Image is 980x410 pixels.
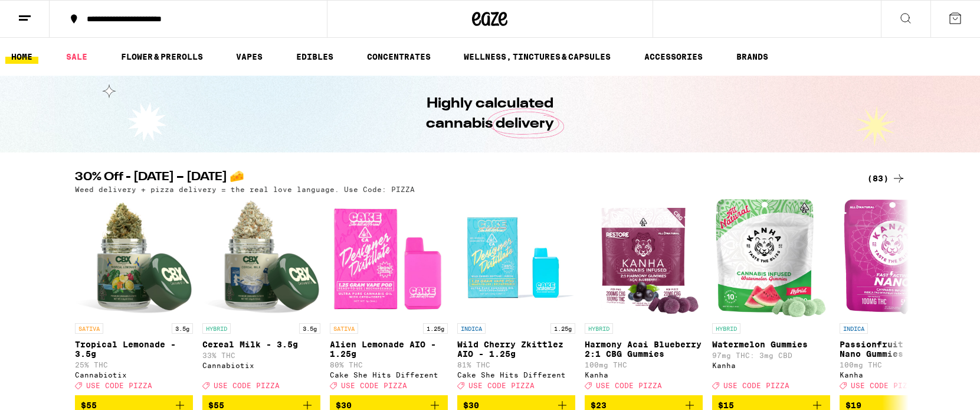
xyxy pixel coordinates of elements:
span: USE CODE PIZZA [341,382,407,389]
p: Alien Lemonade AIO - 1.25g [330,340,448,359]
p: INDICA [457,323,486,334]
p: 25% THC [75,361,193,369]
p: 3.5g [299,323,320,334]
p: 100mg THC [840,361,958,369]
a: EDIBLES [290,50,339,64]
img: Cannabiotix - Tropical Lemonade - 3.5g [75,199,193,317]
a: Open page for Harmony Acai Blueberry 2:1 CBG Gummies from Kanha [585,199,703,395]
p: 97mg THC: 3mg CBD [712,352,830,359]
span: $19 [845,401,861,410]
img: Cannabiotix - Cereal Milk - 3.5g [202,199,320,317]
p: Wild Cherry Zkittlez AIO - 1.25g [457,340,575,359]
p: INDICA [840,323,868,334]
img: Cake She Hits Different - Alien Lemonade AIO - 1.25g [330,199,448,317]
span: $23 [591,401,607,410]
span: USE CODE PIZZA [214,382,280,389]
a: Open page for Cereal Milk - 3.5g from Cannabiotix [202,199,320,395]
div: Kanha [585,371,703,379]
span: $55 [208,401,224,410]
a: ACCESSORIES [638,50,709,64]
h2: 30% Off - [DATE] – [DATE] 🧀 [75,171,848,186]
p: 100mg THC [585,361,703,369]
a: SALE [60,50,93,64]
p: 33% THC [202,352,320,359]
a: Open page for Tropical Lemonade - 3.5g from Cannabiotix [75,199,193,395]
p: Harmony Acai Blueberry 2:1 CBG Gummies [585,340,703,359]
p: SATIVA [330,323,358,334]
img: Kanha - Passionfruit Paradise Nano Gummies [843,199,953,317]
a: VAPES [230,50,268,64]
div: Cake She Hits Different [457,371,575,379]
div: Cannabiotix [75,371,193,379]
span: USE CODE PIZZA [86,382,152,389]
p: HYBRID [202,323,231,334]
span: USE CODE PIZZA [851,382,917,389]
p: 80% THC [330,361,448,369]
p: 1.25g [550,323,575,334]
span: USE CODE PIZZA [596,382,662,389]
img: Kanha - Harmony Acai Blueberry 2:1 CBG Gummies [586,199,701,317]
a: WELLNESS, TINCTURES & CAPSULES [458,50,617,64]
a: Open page for Watermelon Gummies from Kanha [712,199,830,395]
p: SATIVA [75,323,103,334]
h1: Highly calculated cannabis delivery [393,94,588,134]
a: Open page for Passionfruit Paradise Nano Gummies from Kanha [840,199,958,395]
p: Passionfruit Paradise Nano Gummies [840,340,958,359]
span: $30 [463,401,479,410]
p: HYBRID [712,323,740,334]
span: $30 [336,401,352,410]
div: Kanha [712,362,830,369]
div: Cake She Hits Different [330,371,448,379]
a: Open page for Wild Cherry Zkittlez AIO - 1.25g from Cake She Hits Different [457,199,575,395]
p: 3.5g [172,323,193,334]
a: Open page for Alien Lemonade AIO - 1.25g from Cake She Hits Different [330,199,448,395]
span: $15 [718,401,734,410]
p: Weed delivery + pizza delivery = the real love language. Use Code: PIZZA [75,186,415,193]
button: BRANDS [730,50,774,64]
img: Cake She Hits Different - Wild Cherry Zkittlez AIO - 1.25g [457,199,575,317]
a: CONCENTRATES [361,50,437,64]
a: HOME [5,50,38,64]
span: USE CODE PIZZA [723,382,789,389]
p: 81% THC [457,361,575,369]
span: USE CODE PIZZA [468,382,535,389]
p: HYBRID [585,323,613,334]
img: Kanha - Watermelon Gummies [716,199,825,317]
p: 1.25g [423,323,448,334]
div: Kanha [840,371,958,379]
a: (83) [867,171,906,186]
a: FLOWER & PREROLLS [115,50,209,64]
div: Cannabiotix [202,362,320,369]
span: $55 [81,401,97,410]
p: Tropical Lemonade - 3.5g [75,340,193,359]
p: Cereal Milk - 3.5g [202,340,320,349]
p: Watermelon Gummies [712,340,830,349]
